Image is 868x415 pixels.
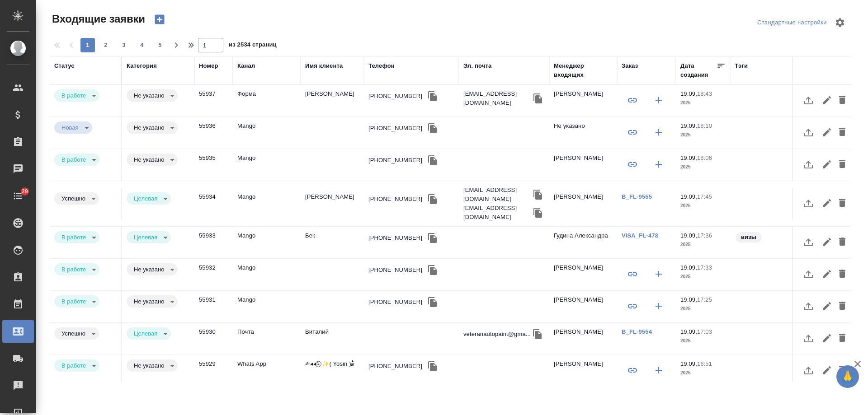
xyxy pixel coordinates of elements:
button: Скопировать [531,92,545,105]
p: 16:51 [697,360,712,367]
button: Удалить [835,192,850,214]
button: Редактировать [819,231,835,253]
button: В работе [59,156,89,163]
button: Скопировать [426,192,439,206]
span: Входящие заявки [50,12,145,26]
button: Скопировать [426,359,439,373]
button: Скопировать [426,89,439,103]
div: Заказ [622,61,638,70]
div: В работе [127,263,178,275]
div: В работе [54,192,99,205]
td: Виталий [301,323,364,354]
p: [EMAIL_ADDRESS][DOMAIN_NAME] [463,186,531,204]
button: Загрузить файл [797,89,819,111]
button: Целевая [131,233,160,241]
p: 2025 [680,272,726,281]
button: Привязать к существующему заказу [622,295,643,317]
td: Почта [233,323,301,354]
button: Создать заказ [648,121,670,143]
button: Скопировать [426,295,439,309]
p: 18:43 [697,90,712,97]
p: 18:06 [697,154,712,161]
button: В работе [59,92,89,99]
button: Не указано [131,298,167,305]
td: 55937 [194,85,233,117]
button: Привязать к существующему заказу [622,154,643,175]
button: Загрузить файл [797,231,819,253]
td: [PERSON_NAME] [301,85,364,117]
div: [PHONE_NUMBER] [368,124,422,133]
div: В работе [127,192,171,205]
td: [PERSON_NAME] [301,188,364,219]
div: split button [755,16,829,30]
td: [PERSON_NAME] [549,85,617,117]
span: из 2534 страниц [229,39,277,52]
td: 55931 [194,291,233,322]
p: 17:25 [697,296,712,303]
p: 19.09, [680,264,697,271]
td: [PERSON_NAME] [549,188,617,219]
div: В работе [127,295,178,308]
button: Удалить [835,89,850,111]
button: 4 [135,38,149,52]
div: [PHONE_NUMBER] [368,266,422,275]
button: Новая [59,124,81,131]
div: В работе [127,327,171,340]
button: Привязать к существующему заказу [622,89,643,111]
button: Редактировать [819,327,835,349]
button: Редактировать [819,295,835,317]
p: 17:33 [697,264,712,271]
span: Настроить таблицу [829,12,851,33]
td: Не указано [549,117,617,149]
p: 2025 [680,336,726,345]
td: Mango [233,227,301,258]
button: Скопировать [426,121,439,135]
div: Статус [54,61,75,70]
span: 5 [153,41,167,50]
td: Whats App [233,355,301,387]
td: 55930 [194,323,233,354]
div: [PHONE_NUMBER] [368,195,422,204]
div: [PHONE_NUMBER] [368,362,422,371]
button: Создать заказ [648,89,670,111]
span: 3 [117,41,131,50]
button: Редактировать [819,121,835,143]
div: В работе [54,231,99,243]
button: 2 [99,38,113,52]
td: Mango [233,259,301,290]
span: 29 [16,187,33,196]
button: Редактировать [819,263,835,285]
div: [PHONE_NUMBER] [368,92,422,101]
td: 55935 [194,149,233,181]
div: В работе [127,121,178,134]
button: Не указано [131,156,167,163]
td: [PERSON_NAME] [549,291,617,322]
p: 2025 [680,304,726,313]
div: В работе [54,89,99,102]
span: 🙏 [840,367,855,386]
button: Удалить [835,359,850,381]
button: 🙏 [836,365,859,388]
a: 29 [2,185,34,207]
button: Создать [149,12,170,27]
p: 2025 [680,201,726,210]
button: 5 [153,38,167,52]
div: [PHONE_NUMBER] [368,156,422,165]
div: [PHONE_NUMBER] [368,233,422,242]
div: В работе [127,154,178,166]
div: В работе [54,121,92,134]
p: 19.09, [680,154,697,161]
div: В работе [54,327,99,340]
div: В работе [54,263,99,275]
p: [EMAIL_ADDRESS][DOMAIN_NAME] [463,89,531,107]
p: 19.09, [680,232,697,239]
div: В работе [127,359,178,372]
button: Загрузить файл [797,359,819,381]
button: Успешно [59,195,88,202]
div: В работе [127,89,178,102]
p: 19.09, [680,328,697,335]
div: В работе [54,295,99,308]
td: Mango [233,291,301,322]
td: 55932 [194,259,233,290]
td: Mango [233,188,301,219]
